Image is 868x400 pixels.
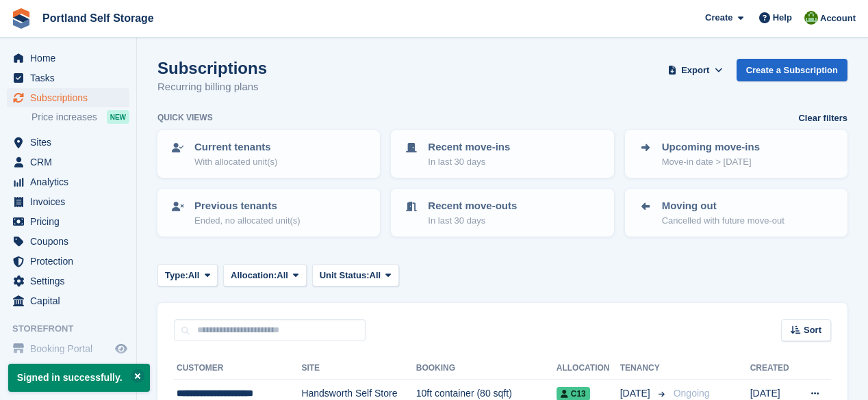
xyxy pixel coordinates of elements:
[31,109,129,124] a: Price increases NEW
[194,214,301,228] p: Ended, no allocated unit(s)
[428,214,517,228] p: In last 30 days
[30,252,112,271] span: Protection
[30,68,112,88] span: Tasks
[194,198,301,214] p: Previous tenants
[7,133,129,152] a: menu
[7,232,129,251] a: menu
[773,11,792,25] span: Help
[7,339,129,358] a: menu
[30,133,112,152] span: Sites
[37,7,159,29] a: Portland Self Storage
[428,155,510,169] p: In last 30 days
[804,11,818,25] img: Sue Wolfendale
[662,139,760,155] p: Upcoming move-ins
[194,139,277,155] p: Current tenants
[681,64,709,77] span: Export
[30,212,112,231] span: Pricing
[12,322,136,336] span: Storefront
[30,172,112,191] span: Analytics
[312,264,399,286] button: Unit Status: All
[7,152,129,172] a: menu
[804,323,821,337] span: Sort
[188,269,200,282] span: All
[8,364,150,392] p: Signed in successfully.
[277,269,288,282] span: All
[626,131,846,176] a: Upcoming move-ins Move-in date > [DATE]
[7,252,129,271] a: menu
[7,172,129,191] a: menu
[30,152,112,172] span: CRM
[7,88,129,107] a: menu
[159,131,379,176] a: Current tenants With allocated unit(s)
[30,339,112,358] span: Booking Portal
[320,269,370,282] span: Unit Status:
[30,271,112,291] span: Settings
[30,88,112,107] span: Subscriptions
[7,68,129,88] a: menu
[674,388,710,399] span: Ongoing
[662,198,784,214] p: Moving out
[737,59,847,81] a: Create a Subscription
[557,358,620,379] th: Allocation
[7,49,129,68] a: menu
[157,264,218,286] button: Type: All
[392,131,612,176] a: Recent move-ins In last 30 days
[626,190,846,235] a: Moving out Cancelled with future move-out
[231,269,277,282] span: Allocation:
[620,358,668,379] th: Tenancy
[30,192,112,211] span: Invoices
[798,111,847,125] a: Clear filters
[301,358,416,379] th: Site
[107,110,129,124] div: NEW
[416,358,557,379] th: Booking
[113,341,129,357] a: Preview store
[194,155,277,169] p: With allocated unit(s)
[705,11,732,25] span: Create
[370,269,381,282] span: All
[157,59,267,77] h1: Subscriptions
[428,198,517,214] p: Recent move-outs
[662,155,760,169] p: Move-in date > [DATE]
[7,291,129,310] a: menu
[750,358,797,379] th: Created
[428,139,510,155] p: Recent move-ins
[223,264,307,286] button: Allocation: All
[665,59,726,81] button: Export
[11,8,31,29] img: stora-icon-8386f47178a22dfd0bd8f6a31ec36ba5ce8667c1dd55bd0f319d3a0aa187defe.svg
[662,214,784,228] p: Cancelled with future move-out
[30,49,112,68] span: Home
[7,192,129,211] a: menu
[820,12,856,25] span: Account
[157,111,213,124] h6: Quick views
[157,79,267,95] p: Recurring billing plans
[392,190,612,235] a: Recent move-outs In last 30 days
[7,271,129,291] a: menu
[7,212,129,231] a: menu
[174,358,301,379] th: Customer
[31,111,97,124] span: Price increases
[30,291,112,310] span: Capital
[159,190,379,235] a: Previous tenants Ended, no allocated unit(s)
[165,269,188,282] span: Type:
[30,232,112,251] span: Coupons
